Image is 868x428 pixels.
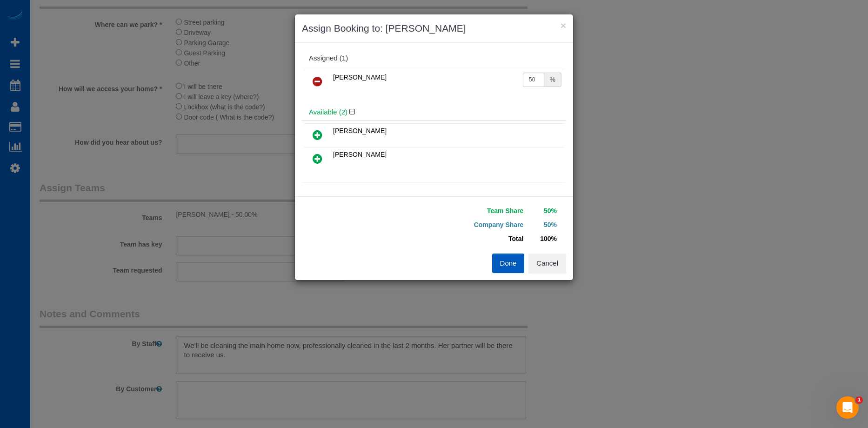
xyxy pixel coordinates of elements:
[309,54,559,62] div: Assigned (1)
[441,232,526,246] td: Total
[309,108,559,116] h4: Available (2)
[333,151,387,158] span: [PERSON_NAME]
[561,20,566,30] button: ×
[526,232,559,246] td: 100%
[528,254,566,273] button: Cancel
[302,21,566,35] h3: Assign Booking to: [PERSON_NAME]
[492,254,525,273] button: Done
[855,396,863,404] span: 1
[544,73,561,87] div: %
[526,218,559,232] td: 50%
[333,74,387,81] span: [PERSON_NAME]
[441,204,526,218] td: Team Share
[333,127,387,134] span: [PERSON_NAME]
[441,218,526,232] td: Company Share
[836,396,859,419] iframe: Intercom live chat
[526,204,559,218] td: 50%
